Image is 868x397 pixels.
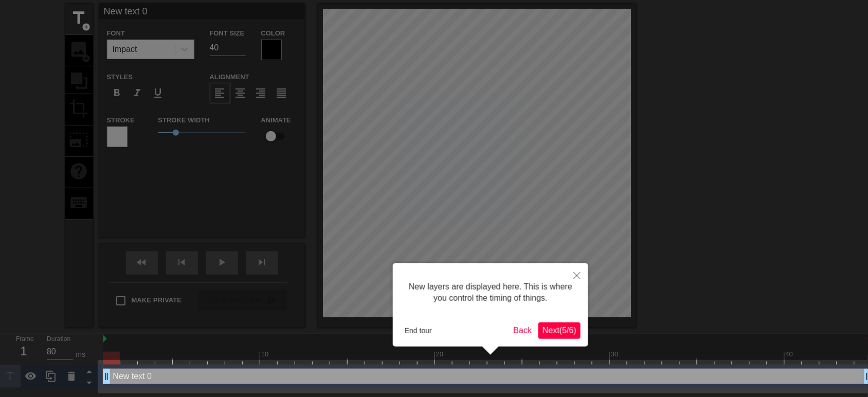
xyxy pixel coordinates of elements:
button: Back [510,322,536,339]
span: Next ( 5 / 6 ) [542,326,576,335]
button: Next [538,322,581,339]
button: End tour [401,323,436,338]
button: Close [566,263,588,287]
div: New layers are displayed here. This is where you control the timing of things. [401,271,581,315]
